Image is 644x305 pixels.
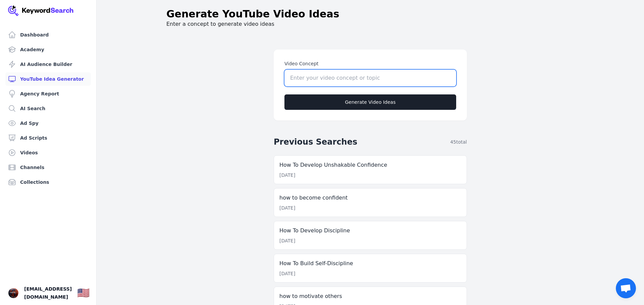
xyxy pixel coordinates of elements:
a: Collections [5,175,91,189]
p: how to become confident [279,194,461,202]
p: How To Build Self-Discipline [279,259,461,268]
input: Enter your video concept or topic [284,70,456,86]
div: 🇺🇸 [77,287,90,299]
p: [DATE] [279,205,295,211]
button: Open user button [8,288,19,298]
button: Generate Video Ideas [284,94,456,110]
span: 45 total [450,139,467,145]
p: [DATE] [279,172,295,178]
p: How To Develop Discipline [279,227,461,235]
a: Videos [5,146,91,159]
a: Ad Spy [5,117,91,130]
div: Enter a concept to generate video ideas [156,8,585,28]
img: Your Company [8,5,74,16]
h1: Generate YouTube Video Ideas [166,8,339,20]
span: [EMAIL_ADDRESS][DOMAIN_NAME] [24,285,72,301]
p: How To Develop Unshakable Confidence [279,161,461,169]
a: Dashboard [5,28,91,42]
img: Eugene Mosley [8,288,19,298]
a: Open chat [616,278,636,298]
a: Agency Report [5,87,91,100]
a: AI Search [5,102,91,115]
h2: Previous Searches [274,137,357,147]
a: Channels [5,161,91,174]
button: 🇺🇸 [77,286,90,300]
label: Video Concept [284,60,456,67]
a: YouTube Idea Generator [5,72,91,86]
p: how to motivate others [279,292,461,300]
a: Academy [5,43,91,56]
p: [DATE] [279,237,295,244]
a: AI Audience Builder [5,58,91,71]
a: Ad Scripts [5,131,91,145]
p: [DATE] [279,270,295,277]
